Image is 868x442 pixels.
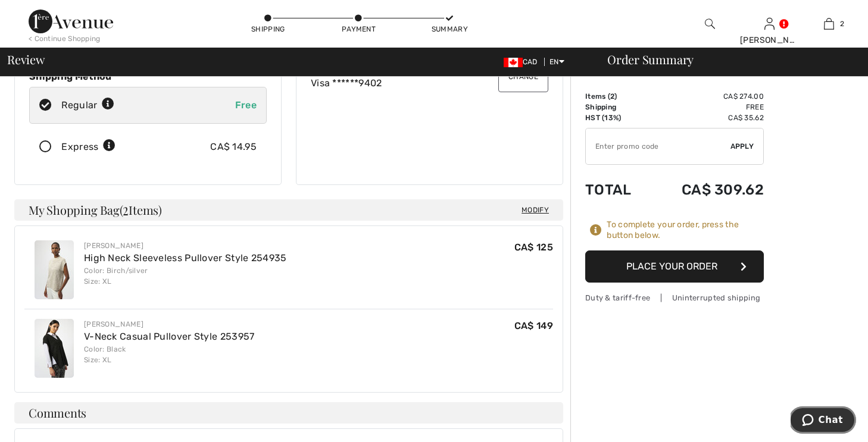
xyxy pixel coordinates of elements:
span: 2 [123,201,129,217]
img: My Bag [824,17,834,31]
img: High Neck Sleeveless Pullover Style 254935 [35,240,74,299]
input: Promo code [586,128,730,164]
span: Review [7,54,45,65]
td: Items ( ) [585,91,650,102]
div: CA$ 14.95 [210,140,257,154]
div: Summary [432,24,467,35]
iframe: Opens a widget where you can chat to one of our agents [791,406,856,436]
img: 1ère Avenue [29,10,113,33]
td: CA$ 35.62 [650,112,764,123]
div: Express [61,140,115,154]
td: CA$ 309.62 [650,170,764,210]
button: Place Your Order [585,250,764,283]
td: Shipping [585,102,650,112]
span: 2 [840,18,844,29]
span: ( Items) [120,202,162,218]
span: 2 [610,92,614,101]
a: Sign In [764,18,775,29]
img: My Info [764,17,775,31]
h4: My Shopping Bag [14,199,563,221]
span: CAD [504,58,542,66]
span: CA$ 149 [514,320,553,331]
div: Duty & tariff-free | Uninterrupted shipping [585,292,764,303]
div: [PERSON_NAME] [84,319,255,330]
td: Total [585,170,650,210]
span: Modify [522,204,549,216]
td: Free [650,102,764,112]
td: HST (13%) [585,112,650,123]
div: [PERSON_NAME] [740,34,798,46]
img: V-Neck Casual Pullover Style 253957 [35,319,74,378]
div: To complete your order, press the button below. [607,220,764,241]
h4: Comments [14,402,563,424]
div: < Continue Shopping [29,33,101,44]
div: Regular [61,98,114,112]
span: EN [549,58,564,66]
div: Color: Black Size: XL [84,344,255,365]
a: 2 [800,17,858,31]
span: Free [235,99,257,111]
div: Payment [341,24,377,35]
span: Apply [730,141,754,152]
div: Shipping [250,24,286,35]
span: CA$ 125 [514,242,553,253]
div: Color: Birch/silver Size: XL [84,265,287,287]
a: High Neck Sleeveless Pullover Style 254935 [84,252,287,264]
td: CA$ 274.00 [650,91,764,102]
div: Order Summary [593,54,861,65]
a: V-Neck Casual Pullover Style 253957 [84,331,255,342]
img: Canadian Dollar [504,58,523,67]
img: search the website [705,17,715,31]
div: [PERSON_NAME] [84,240,287,251]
